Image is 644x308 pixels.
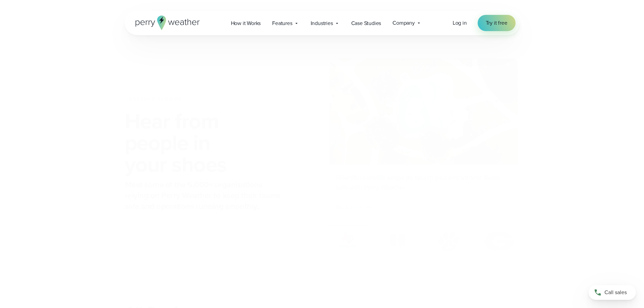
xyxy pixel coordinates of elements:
a: How it Works [225,16,267,30]
span: Case Studies [351,19,381,27]
span: Company [392,19,415,27]
a: Call sales [589,285,636,300]
span: Features [272,19,292,27]
a: Try it free [478,15,516,31]
a: Case Studies [345,16,387,30]
a: Log in [453,19,467,27]
span: Industries [311,19,333,27]
span: How it Works [231,19,261,27]
span: Call sales [604,288,627,297]
span: Log in [453,19,467,27]
span: Try it free [486,19,507,27]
